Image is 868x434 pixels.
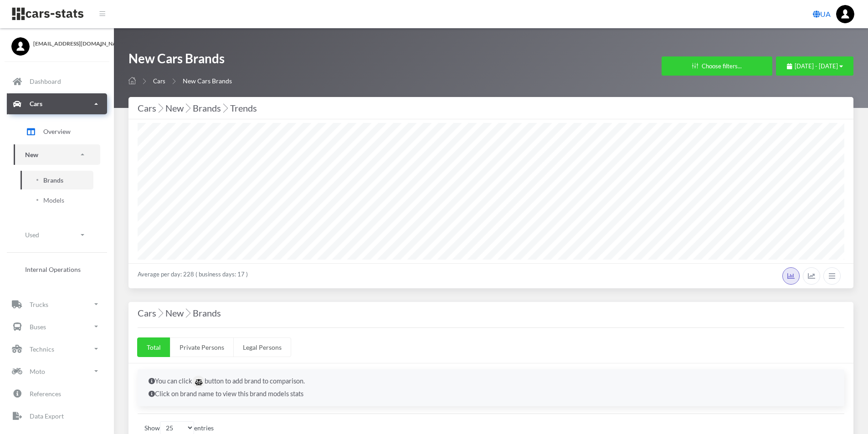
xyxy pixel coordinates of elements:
[43,175,63,185] span: Brands
[183,77,232,85] span: New Cars Brands
[11,37,103,48] a: [EMAIL_ADDRESS][DOMAIN_NAME]
[138,101,844,115] div: Cars New Brands Trends
[11,7,84,21] img: navbar brand
[30,98,42,109] p: Cars
[30,321,46,332] p: Buses
[30,299,48,310] p: Trucks
[14,260,100,279] a: Internal Operations
[7,338,107,359] a: Technics
[25,265,81,274] span: Internal Operations
[33,40,103,48] span: [EMAIL_ADDRESS][DOMAIN_NAME]
[7,361,107,382] a: Moto
[25,149,38,160] p: New
[30,76,61,87] p: Dashboard
[43,195,64,205] span: Models
[170,337,234,357] a: Private Persons
[138,306,844,320] h4: Cars New Brands
[43,127,71,136] span: Overview
[662,56,772,76] button: Choose filters...
[7,93,107,114] a: Cars
[233,337,291,357] a: Legal Persons
[836,5,854,23] img: ...
[7,405,107,426] a: Data Export
[21,171,93,189] a: Brands
[14,225,100,245] a: Used
[7,383,107,404] a: References
[776,56,853,76] button: [DATE] - [DATE]
[30,343,54,355] p: Technics
[138,369,844,406] div: You can click button to add brand to comparison. Click on brand name to view this brand models stats
[30,366,45,377] p: Moto
[21,191,93,209] a: Models
[153,77,165,85] a: Cars
[25,229,39,240] p: Used
[7,316,107,337] a: Buses
[7,294,107,315] a: Trucks
[128,263,853,288] div: Average per day: 228 ( business days: 17 )
[14,120,100,143] a: Overview
[795,62,838,70] span: [DATE] - [DATE]
[7,71,107,92] a: Dashboard
[14,144,100,165] a: New
[809,5,834,23] a: UA
[128,50,232,71] h1: New Cars Brands
[30,388,61,399] p: References
[30,410,64,422] p: Data Export
[137,337,170,357] a: Total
